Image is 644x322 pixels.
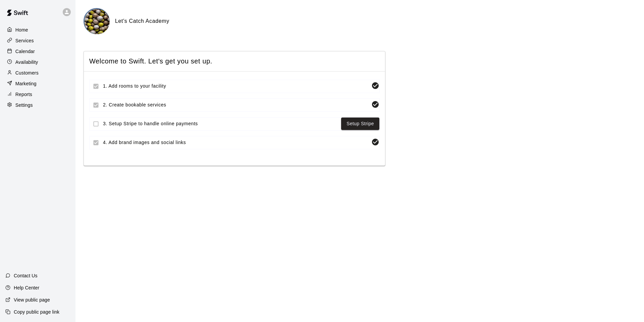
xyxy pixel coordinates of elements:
[5,46,70,56] a: Calendar
[89,57,380,66] span: Welcome to Swift. Let's get you set up.
[341,118,379,130] button: Setup Stripe
[5,68,70,78] a: Customers
[103,139,369,146] span: 4. Add brand images and social links
[5,25,70,35] a: Home
[103,101,369,108] span: 2. Create bookable services
[15,91,32,98] p: Reports
[15,102,33,108] p: Settings
[5,57,70,67] a: Availability
[85,9,110,34] img: Let's Catch Academy logo
[14,309,59,315] p: Copy public page link
[14,272,38,279] p: Contact Us
[346,120,374,128] a: Setup Stripe
[115,17,169,26] h6: Let's Catch Academy
[14,284,39,291] p: Help Center
[5,79,70,89] a: Marketing
[15,80,37,87] p: Marketing
[103,120,338,127] span: 3. Setup Stripe to handle online payments
[15,37,34,44] p: Services
[5,89,70,99] a: Reports
[15,70,39,76] p: Customers
[103,83,369,90] span: 1. Add rooms to your facility
[14,296,50,303] p: View public page
[15,48,35,55] p: Calendar
[5,100,70,110] a: Settings
[15,27,28,33] p: Home
[15,59,38,65] p: Availability
[5,36,70,46] a: Services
